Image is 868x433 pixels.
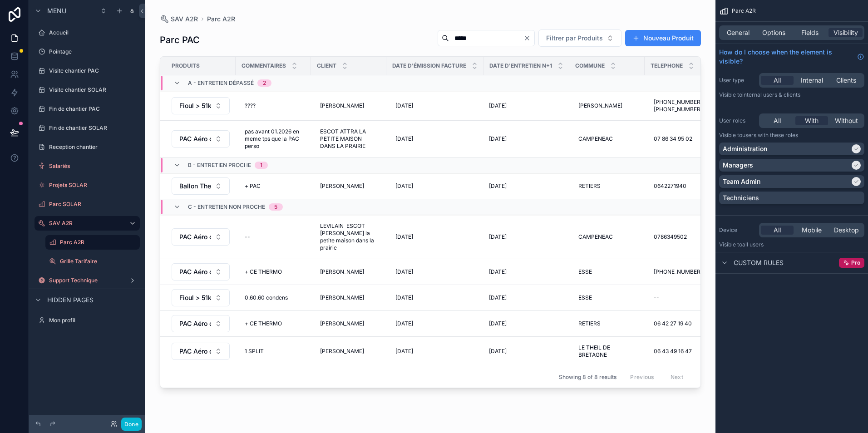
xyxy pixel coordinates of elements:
[179,182,211,191] span: Ballon Thermodynamique
[727,28,750,37] span: General
[49,201,138,208] label: Parc SOLAR
[395,233,413,241] span: [DATE]
[172,130,230,148] button: Select Button
[320,222,377,251] span: LEVILAIN ESCOT [PERSON_NAME] la petite maison dans la prairie
[719,48,864,66] a: How do I choose when the element is visible?
[35,197,140,212] a: Parc SOLAR
[245,102,256,109] span: ????
[179,101,211,110] span: Fioul > 51kw
[245,268,282,276] span: + CE THERMO
[654,294,659,301] div: --
[35,216,140,231] a: SAV A2R
[489,348,507,355] span: [DATE]
[49,182,138,189] label: Projets SOLAR
[35,178,140,192] a: Projets SOLAR
[559,374,616,381] span: Showing 8 of 8 results
[172,228,230,246] button: Select Button
[834,226,859,235] span: Desktop
[49,67,138,74] label: Visite chantier PAC
[742,91,800,98] span: Internal users & clients
[802,226,822,235] span: Mobile
[578,135,613,143] span: CAMPENEAC
[801,76,823,85] span: Internal
[575,62,605,69] span: Commune
[45,235,140,250] a: Parc A2R
[719,117,755,124] label: User roles
[60,258,138,265] label: Grille Tarifaire
[654,98,711,113] span: [PHONE_NUMBER] [PHONE_NUMBER]
[49,143,138,151] label: Reception chantier
[35,273,140,288] a: Support Technique
[578,102,622,109] span: [PERSON_NAME]
[35,25,140,40] a: Accueil
[774,226,781,235] span: All
[45,254,140,269] a: Grille Tarifaire
[625,30,701,46] button: Nouveau Produit
[172,62,200,69] span: Produits
[172,289,230,306] button: Select Button
[489,233,507,241] span: [DATE]
[188,162,251,169] span: b - entretien proche
[320,268,364,276] span: [PERSON_NAME]
[245,320,282,327] span: + CE THERMO
[172,263,230,280] button: Select Button
[833,28,858,37] span: Visibility
[651,62,683,69] span: Telephone
[49,162,138,170] label: Salariés
[179,319,211,328] span: PAC Aéro ou Géo
[489,135,507,143] span: [DATE]
[188,79,254,87] span: a - entretien dépassé
[320,348,364,355] span: [PERSON_NAME]
[734,258,784,267] span: Custom rules
[188,203,265,211] span: c - entretien non proche
[723,177,760,186] p: Team Admin
[245,182,261,190] span: + PAC
[179,347,211,356] span: PAC Aéro ou Géo
[179,267,211,276] span: PAC Aéro ou Géo
[762,28,785,37] span: Options
[719,91,864,98] p: Visible to
[49,105,138,113] label: Fin de chantier PAC
[723,193,759,202] p: Techniciens
[395,348,413,355] span: [DATE]
[35,159,140,173] a: Salariés
[35,313,140,328] a: Mon profil
[49,220,122,227] label: SAV A2R
[395,182,413,190] span: [DATE]
[245,128,302,150] span: pas avant 01.2026 en meme tps que la PAC perso
[317,62,336,69] span: Client
[489,268,507,276] span: [DATE]
[172,177,230,195] button: Select Button
[654,268,702,276] span: [PHONE_NUMBER]
[171,15,198,24] span: SAV A2R
[172,343,230,360] button: Select Button
[654,182,686,190] span: 0642271940
[172,315,230,332] button: Select Button
[489,102,507,109] span: [DATE]
[395,102,413,109] span: [DATE]
[578,233,613,241] span: CAMPENEAC
[654,135,692,143] span: 07 86 34 95 02
[654,320,692,327] span: 06 42 27 19 40
[489,294,507,301] span: [DATE]
[851,259,860,266] span: Pro
[578,320,601,327] span: RETIERS
[160,15,198,24] a: SAV A2R
[245,348,264,355] span: 1 SPLIT
[179,232,211,241] span: PAC Aéro ou Géo
[489,62,552,69] span: Date d'entretien n+1
[801,28,819,37] span: Fields
[395,294,413,301] span: [DATE]
[49,86,138,93] label: Visite chantier SOLAR
[47,6,66,15] span: Menu
[719,48,853,66] span: How do I choose when the element is visible?
[654,348,692,355] span: 06 43 49 16 47
[774,116,781,125] span: All
[35,44,140,59] a: Pointage
[320,294,364,301] span: [PERSON_NAME]
[835,116,858,125] span: Without
[732,7,756,15] span: Parc A2R
[35,102,140,116] a: Fin de chantier PAC
[245,233,250,241] div: --
[49,124,138,132] label: Fin de chantier SOLAR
